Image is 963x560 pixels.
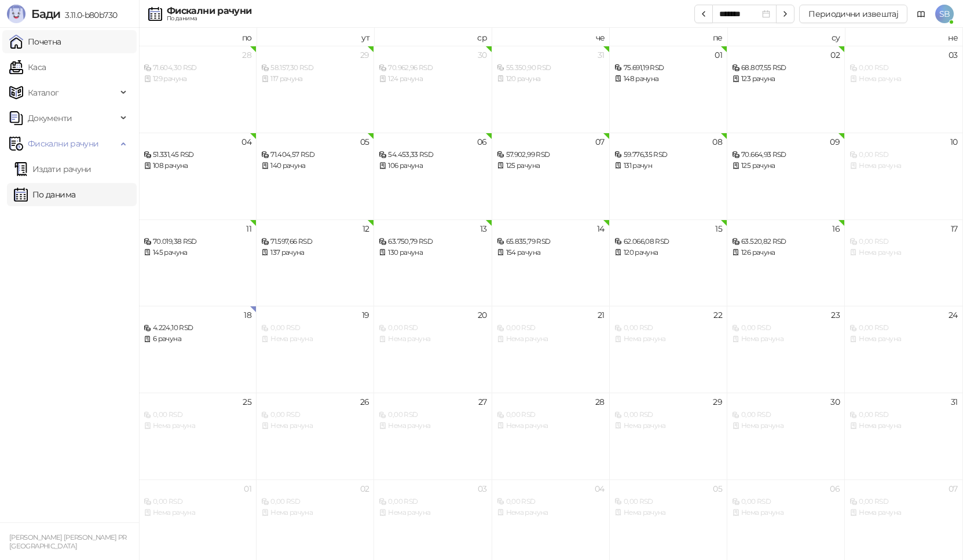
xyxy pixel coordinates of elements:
div: 28 [242,51,251,59]
th: ср [374,28,492,46]
div: 22 [713,311,722,319]
td: 2025-08-28 [492,393,610,480]
div: 18 [244,311,251,319]
td: 2025-08-06 [374,133,492,219]
div: Нема рачуна [614,334,722,345]
div: 0,00 RSD [732,323,840,334]
span: Каталог [28,81,59,104]
div: 04 [241,138,251,146]
td: 2025-07-31 [492,46,610,133]
div: 13 [480,225,487,233]
div: Нема рачуна [144,507,251,518]
div: 145 рачуна [144,247,251,258]
div: 108 рачуна [144,160,251,171]
div: 29 [713,398,722,406]
div: Нема рачуна [497,334,605,345]
div: 140 рачуна [261,160,369,171]
span: Документи [28,107,72,130]
div: 137 рачуна [261,247,369,258]
td: 2025-08-30 [727,393,845,480]
th: ут [257,28,374,46]
a: Каса [9,56,46,79]
div: 19 [362,311,369,319]
div: 01 [715,51,722,59]
button: Периодични извештај [799,5,907,23]
div: 148 рачуна [614,74,722,85]
div: 58.157,30 RSD [261,63,369,74]
div: 55.350,90 RSD [497,63,605,74]
div: 08 [712,138,722,146]
div: Нема рачуна [379,420,486,431]
div: 12 [363,225,369,233]
td: 2025-08-18 [139,306,257,393]
div: 05 [360,138,369,146]
td: 2025-08-31 [845,393,962,480]
div: 0,00 RSD [614,409,722,420]
div: 125 рачуна [732,160,840,171]
div: Фискални рачуни [167,6,251,16]
div: 54.453,33 RSD [379,149,486,160]
td: 2025-08-10 [845,133,962,219]
div: 0,00 RSD [850,149,957,160]
div: 03 [949,51,958,59]
div: 02 [360,485,369,493]
td: 2025-08-15 [610,219,727,306]
div: 20 [478,311,487,319]
span: 3.11.0-b80b730 [60,10,117,20]
th: су [727,28,845,46]
div: 0,00 RSD [261,323,369,334]
div: 0,00 RSD [261,496,369,507]
div: 63.750,79 RSD [379,236,486,247]
td: 2025-08-08 [610,133,727,219]
div: 63.520,82 RSD [732,236,840,247]
td: 2025-08-13 [374,219,492,306]
div: 14 [597,225,605,233]
div: 0,00 RSD [850,63,957,74]
div: 6 рачуна [144,334,251,345]
div: Нема рачуна [379,334,486,345]
td: 2025-08-16 [727,219,845,306]
div: 124 рачуна [379,74,486,85]
th: не [845,28,962,46]
td: 2025-08-24 [845,306,962,393]
div: 28 [595,398,605,406]
div: 0,00 RSD [850,323,957,334]
div: 4.224,10 RSD [144,323,251,334]
a: Почетна [9,30,61,53]
div: 17 [951,225,958,233]
div: 0,00 RSD [379,496,486,507]
div: Нема рачуна [850,507,957,518]
div: 03 [478,485,487,493]
td: 2025-08-20 [374,306,492,393]
div: 25 [243,398,251,406]
div: 29 [360,51,369,59]
div: Нема рачуна [261,334,369,345]
td: 2025-08-19 [257,306,374,393]
div: 75.691,19 RSD [614,63,722,74]
td: 2025-08-14 [492,219,610,306]
td: 2025-08-26 [257,393,374,480]
div: 120 рачуна [497,74,605,85]
span: SB [935,5,954,23]
div: 123 рачуна [732,74,840,85]
div: 0,00 RSD [614,496,722,507]
div: 30 [478,51,487,59]
div: 05 [713,485,722,493]
td: 2025-07-29 [257,46,374,133]
div: 11 [246,225,251,233]
div: 62.066,08 RSD [614,236,722,247]
th: по [139,28,257,46]
td: 2025-08-09 [727,133,845,219]
div: Нема рачуна [732,334,840,345]
img: Logo [7,5,25,23]
td: 2025-08-05 [257,133,374,219]
div: 06 [477,138,487,146]
td: 2025-08-04 [139,133,257,219]
div: 04 [595,485,605,493]
td: 2025-08-01 [610,46,727,133]
div: 06 [830,485,840,493]
div: 125 рачуна [497,160,605,171]
div: По данима [167,16,251,21]
div: Нема рачуна [379,507,486,518]
div: 131 рачун [614,160,722,171]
